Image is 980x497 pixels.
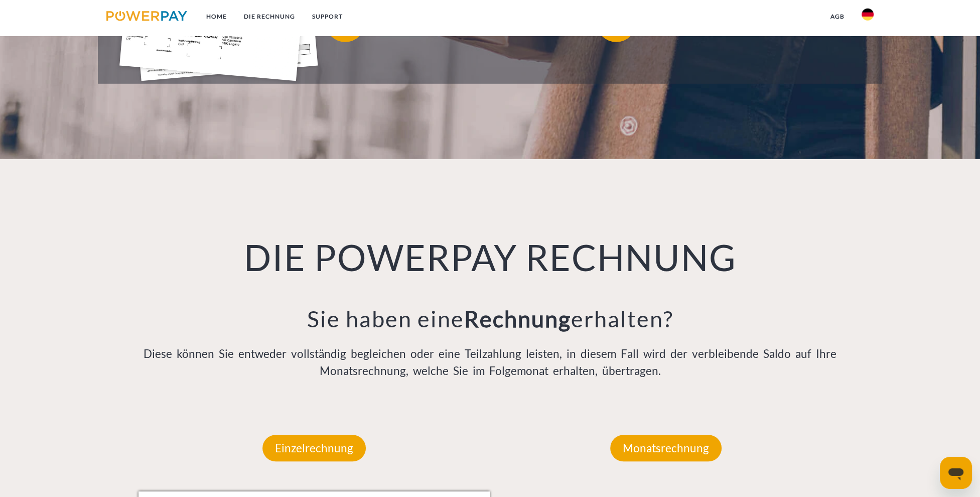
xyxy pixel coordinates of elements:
p: Diese können Sie entweder vollständig begleichen oder eine Teilzahlung leisten, in diesem Fall wi... [138,345,842,380]
a: SUPPORT [304,8,351,26]
h1: DIE POWERPAY RECHNUNG [138,234,842,280]
iframe: Schaltfläche zum Öffnen des Messaging-Fensters [940,457,972,489]
p: Monatsrechnung [610,435,722,462]
a: agb [822,8,853,26]
button: Hilfe-Center [325,2,586,42]
img: de [862,9,874,21]
a: Home [198,8,235,26]
h3: Sie haben eine erhalten? [138,305,842,333]
button: Rechnungskauf nicht möglich [596,2,857,42]
img: logo-powerpay.svg [106,11,187,21]
b: Rechnung [464,305,571,332]
p: Einzelrechnung [262,435,366,462]
a: DIE RECHNUNG [235,8,304,26]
